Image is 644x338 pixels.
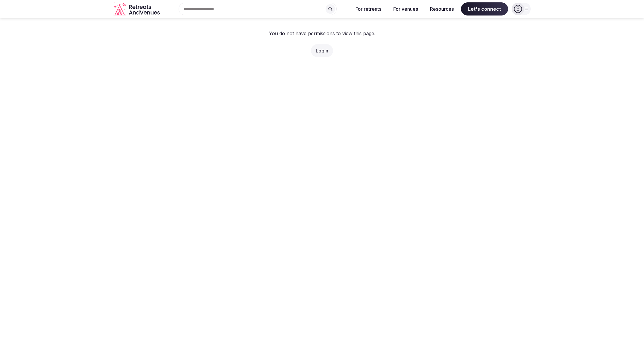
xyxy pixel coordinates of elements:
[316,48,328,54] a: Login
[311,44,333,57] button: Login
[388,2,423,15] button: For venues
[113,2,161,16] svg: Retreats and Venues company logo
[269,30,375,37] p: You do not have permissions to view this page.
[113,2,161,16] a: Visit the homepage
[425,2,459,15] button: Resources
[351,2,386,15] button: For retreats
[461,2,508,15] span: Let's connect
